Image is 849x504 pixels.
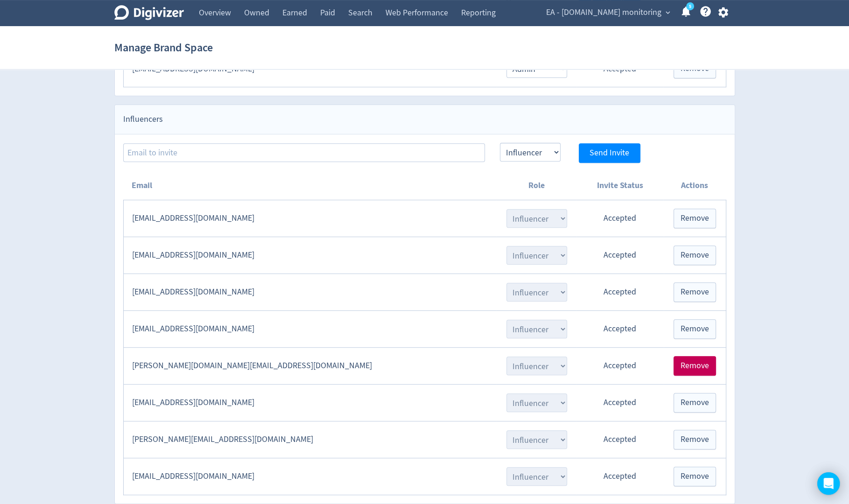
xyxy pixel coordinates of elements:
[114,33,213,63] h1: Manage Brand Space
[674,319,716,339] button: Remove
[576,421,664,458] td: Accepted
[497,171,576,200] th: Role
[123,273,497,310] td: [EMAIL_ADDRESS][DOMAIN_NAME]
[123,458,497,495] td: [EMAIL_ADDRESS][DOMAIN_NAME]
[576,310,664,347] td: Accepted
[123,421,497,458] td: [PERSON_NAME][EMAIL_ADDRESS][DOMAIN_NAME]
[123,171,497,200] th: Email
[123,384,497,421] td: [EMAIL_ADDRESS][DOMAIN_NAME]
[546,5,661,20] span: EA - [DOMAIN_NAME] monitoring
[674,467,716,486] button: Remove
[579,143,640,163] button: Send Invite
[664,171,726,200] th: Actions
[674,430,716,449] button: Remove
[123,347,497,384] td: [PERSON_NAME][DOMAIN_NAME][EMAIL_ADDRESS][DOMAIN_NAME]
[674,393,716,413] button: Remove
[576,347,664,384] td: Accepted
[123,237,497,273] td: [EMAIL_ADDRESS][DOMAIN_NAME]
[123,200,497,237] td: [EMAIL_ADDRESS][DOMAIN_NAME]
[681,64,709,73] span: Remove
[681,325,709,333] span: Remove
[686,2,694,10] a: 5
[817,472,840,495] div: Open Intercom Messenger
[123,143,485,162] input: Email to invite
[681,435,709,444] span: Remove
[681,214,709,223] span: Remove
[681,362,709,370] span: Remove
[576,171,664,200] th: Invite Status
[576,458,664,495] td: Accepted
[681,472,709,481] span: Remove
[681,288,709,296] span: Remove
[681,399,709,407] span: Remove
[674,245,716,265] button: Remove
[576,384,664,421] td: Accepted
[681,251,709,259] span: Remove
[576,200,664,237] td: Accepted
[664,8,672,17] span: expand_more
[688,3,691,10] text: 5
[674,209,716,228] button: Remove
[576,237,664,273] td: Accepted
[589,149,629,157] span: Send Invite
[123,310,497,347] td: [EMAIL_ADDRESS][DOMAIN_NAME]
[674,282,716,302] button: Remove
[115,105,735,134] div: Influencers
[543,5,673,20] button: EA - [DOMAIN_NAME] monitoring
[674,356,716,376] button: Remove
[576,273,664,310] td: Accepted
